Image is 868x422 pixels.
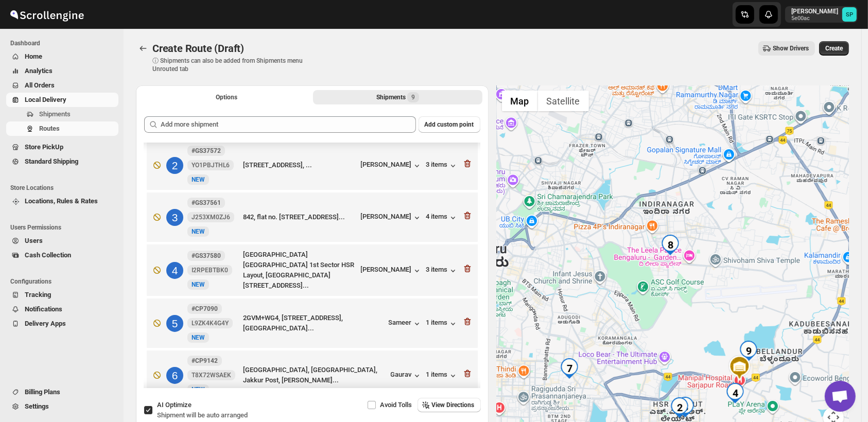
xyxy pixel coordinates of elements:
span: T8X72WSAEK [192,371,231,379]
button: View Directions [418,398,481,412]
button: Show street map [502,91,538,111]
button: Routes [6,121,118,136]
span: Local Delivery [25,96,66,103]
span: Shipments [39,110,71,118]
div: 9 [738,341,759,361]
b: #GS37561 [192,199,221,206]
span: Create [825,44,843,52]
span: NEW [192,334,205,341]
button: Shipments [6,107,118,121]
b: #GS37580 [192,252,221,259]
span: Notifications [25,305,62,313]
div: Shipments [376,92,419,102]
div: 5 [166,315,183,332]
a: Open chat [825,381,856,412]
span: YO1PBJTHL6 [192,161,230,169]
span: Routes [39,125,60,132]
span: Tracking [25,291,51,298]
span: NEW [192,281,205,288]
div: 3 [166,209,183,226]
span: Store Locations [10,184,118,192]
button: 3 items [426,161,458,171]
button: Settings [6,399,118,414]
div: 2GVM+WG4, [STREET_ADDRESS], [GEOGRAPHIC_DATA]... [243,313,385,333]
b: #CP9142 [192,357,218,364]
button: Users [6,234,118,248]
button: [PERSON_NAME] [361,266,422,276]
p: 5e00ac [791,15,838,22]
button: 1 items [426,371,458,381]
div: 3 [675,397,696,417]
span: Cash Collection [25,251,71,259]
span: Store PickUp [25,143,63,151]
div: 2 [166,157,183,174]
span: 9 [411,93,415,101]
button: Billing Plans [6,385,118,399]
button: Sameer [389,319,422,329]
span: View Directions [432,401,475,409]
span: Settings [25,402,49,410]
button: Routes [136,41,150,56]
span: NEW [192,228,205,235]
button: All Route Options [142,90,311,104]
p: ⓘ Shipments can also be added from Shipments menu Unrouted tab [152,57,315,73]
p: [PERSON_NAME] [791,7,838,15]
img: ScrollEngine [8,2,85,27]
span: Shipment will be auto arranged [157,411,248,419]
button: 4 items [426,213,458,223]
span: All Orders [25,81,55,89]
span: Dashboard [10,39,118,47]
button: [PERSON_NAME] [361,213,422,223]
div: 4 [166,262,183,279]
span: Home [25,52,42,60]
div: 842, flat no. [STREET_ADDRESS]... [243,212,357,222]
button: Analytics [6,64,118,78]
button: Delivery Apps [6,316,118,331]
button: 3 items [426,266,458,276]
div: 7 [559,358,580,379]
span: Configurations [10,277,118,286]
span: NEW [192,386,205,393]
button: All Orders [6,78,118,93]
span: Locations, Rules & Rates [25,197,98,205]
button: Cash Collection [6,248,118,262]
button: Tracking [6,288,118,302]
div: 4 [725,383,745,403]
div: 6 [166,367,183,384]
span: Users [25,237,43,244]
span: NEW [192,176,205,183]
span: Users Permissions [10,223,118,232]
button: Notifications [6,302,118,316]
button: User menu [785,6,858,23]
div: 1 items [426,319,458,329]
span: Options [216,93,237,101]
button: Gaurav [391,371,422,381]
span: Billing Plans [25,388,60,396]
div: Selected Shipments [136,108,489,392]
span: Delivery Apps [25,320,66,327]
button: Show satellite imagery [538,91,589,111]
button: Selected Shipments [313,90,482,104]
div: 8 [660,235,681,255]
span: Standard Shipping [25,157,78,165]
b: #GS37572 [192,147,221,154]
text: SP [846,11,853,18]
button: [PERSON_NAME] [361,161,422,171]
button: Show Drivers [758,41,815,56]
span: Show Drivers [773,44,809,52]
div: [GEOGRAPHIC_DATA] [GEOGRAPHIC_DATA] 1st Sector HSR Layout, [GEOGRAPHIC_DATA][STREET_ADDRESS]... [243,250,357,291]
button: Add custom point [419,116,480,133]
div: [GEOGRAPHIC_DATA], [GEOGRAPHIC_DATA], Jakkur Post, [PERSON_NAME]... [243,365,387,385]
b: #CP7090 [192,305,218,312]
input: Add more shipment [161,116,416,133]
span: J253XM0ZJ6 [192,213,230,221]
span: Create Route (Draft) [152,42,244,55]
